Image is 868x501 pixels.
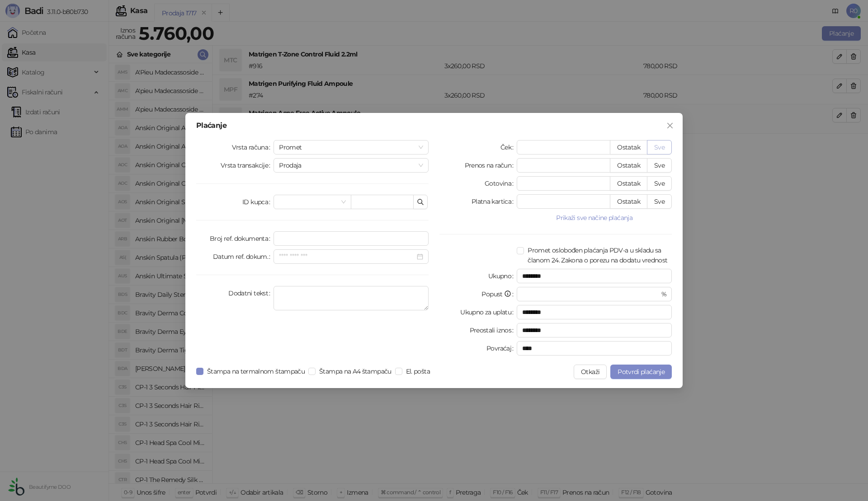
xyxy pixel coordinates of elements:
label: Popust [481,287,517,301]
span: Štampa na A4 štampaču [316,366,395,376]
span: close [666,122,674,129]
label: Prenos na račun [465,158,517,173]
span: Štampa na termalnom štampaču [203,366,308,376]
input: Broj ref. dokumenta [274,231,429,246]
span: El. pošta [402,366,434,376]
label: Vrsta računa [232,140,274,155]
button: Ostatak [610,176,647,191]
label: Gotovina [485,176,517,191]
span: Promet [279,140,423,154]
label: Preostali iznos [470,323,517,337]
span: Potvrdi plaćanje [618,368,665,376]
span: Zatvori [663,122,677,129]
button: Prikaži sve načine plaćanja [517,212,672,223]
label: Datum ref. dokum. [213,249,274,264]
button: Sve [647,194,672,209]
button: Ostatak [610,194,647,209]
span: Prodaja [279,159,423,172]
button: Sve [647,176,672,191]
label: Ukupno [488,269,517,283]
div: Plaćanje [196,122,672,129]
span: Promet oslobođen plaćanja PDV-a u skladu sa članom 24. Zakona o porezu na dodatu vrednost [524,245,672,265]
input: Popust [522,287,659,301]
input: Datum ref. dokum. [279,252,415,262]
label: ID kupca [242,195,274,209]
label: Povraćaj [486,341,517,356]
label: Ček [500,140,517,155]
button: Ostatak [610,158,647,173]
label: Platna kartica [472,194,517,209]
textarea: Dodatni tekst [274,286,429,310]
button: Otkaži [574,365,607,379]
button: Ostatak [610,140,647,155]
label: Broj ref. dokumenta [210,231,274,246]
label: Vrsta transakcije [221,158,274,173]
button: Sve [647,140,672,155]
label: Ukupno za uplatu [460,305,517,319]
label: Dodatni tekst [228,286,274,300]
button: Sve [647,158,672,173]
button: Close [663,118,677,133]
button: Potvrdi plaćanje [610,365,672,379]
